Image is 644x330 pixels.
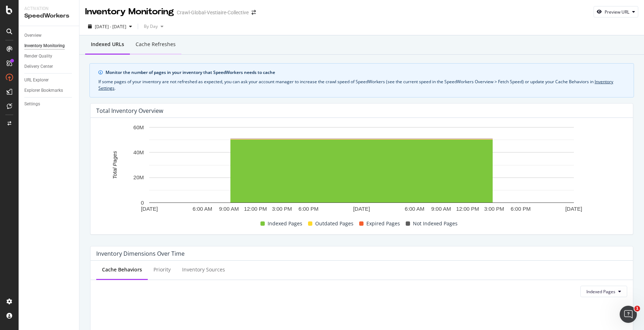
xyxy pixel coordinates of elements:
[580,286,627,297] button: Indexed Pages
[192,206,212,212] text: 6:00 AM
[24,32,42,39] div: Overview
[24,63,53,70] div: Delivery Center
[24,32,74,39] a: Overview
[413,219,458,228] span: Not Indexed Pages
[431,206,451,212] text: 9:00 AM
[141,23,158,29] span: By Day
[112,151,118,179] text: Total Pages
[133,175,144,181] text: 20M
[405,206,424,212] text: 6:00 AM
[85,21,135,32] button: [DATE] - [DATE]
[484,206,504,212] text: 3:00 PM
[89,63,634,97] div: info banner
[244,206,267,212] text: 12:00 PM
[141,21,166,32] button: By Day
[91,41,124,48] div: Indexed URLs
[24,12,73,20] div: SpeedWorkers
[102,266,142,273] div: Cache Behaviors
[620,306,637,323] iframe: Intercom live chat
[24,100,74,108] a: Settings
[268,219,302,228] span: Indexed Pages
[24,42,74,50] a: Inventory Monitoring
[95,24,126,30] span: [DATE] - [DATE]
[594,6,638,17] button: Preview URL
[24,6,73,12] div: Activation
[605,9,629,15] div: Preview URL
[96,124,627,218] svg: A chart.
[133,149,144,155] text: 40M
[133,124,144,130] text: 60M
[366,219,400,228] span: Expired Pages
[315,219,353,228] span: Outdated Pages
[272,206,292,212] text: 3:00 PM
[565,206,582,212] text: [DATE]
[96,107,163,114] div: Total Inventory Overview
[153,266,171,273] div: Priority
[219,206,239,212] text: 9:00 AM
[85,6,174,18] div: Inventory Monitoring
[24,42,65,50] div: Inventory Monitoring
[252,10,256,15] div: arrow-right-arrow-left
[24,52,52,60] div: Render Quality
[106,69,625,76] div: Monitor the number of pages in your inventory that SpeedWorkers needs to cache
[182,266,225,273] div: Inventory Sources
[353,206,370,212] text: [DATE]
[586,289,615,295] span: Indexed Pages
[511,206,531,212] text: 6:00 PM
[24,87,74,94] a: Explorer Bookmarks
[24,52,74,60] a: Render Quality
[24,100,40,108] div: Settings
[141,206,158,212] text: [DATE]
[456,206,479,212] text: 12:00 PM
[24,63,74,70] a: Delivery Center
[634,306,640,311] span: 1
[136,41,176,48] div: Cache refreshes
[177,9,249,16] div: Crawl-Global-Vestiaire-Collective
[24,76,49,84] div: URL Explorer
[24,76,74,84] a: URL Explorer
[141,200,144,206] text: 0
[98,79,613,91] a: Inventory Settings
[298,206,318,212] text: 6:00 PM
[98,79,625,91] div: If some pages of your inventory are not refreshed as expected, you can ask your account manager t...
[24,87,63,94] div: Explorer Bookmarks
[96,250,185,257] div: Inventory Dimensions Over Time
